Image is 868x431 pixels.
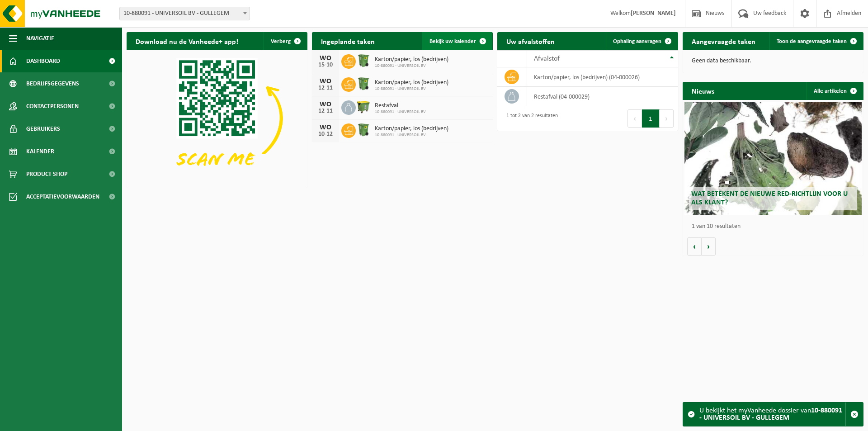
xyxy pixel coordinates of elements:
div: WO [316,101,335,108]
p: 1 van 10 resultaten [692,223,859,230]
span: 10-880091 - UNIVERSOIL BV [375,133,448,138]
a: Toon de aangevraagde taken [769,32,863,50]
div: 15-10 [316,62,335,68]
button: Volgende [702,237,716,256]
strong: 10-880091 - UNIVERSOIL BV - GULLEGEM [699,407,842,422]
button: Next [660,109,674,128]
td: karton/papier, los (bedrijven) (04-000026) [527,67,678,87]
a: Alle artikelen [807,82,863,100]
strong: [PERSON_NAME] [631,10,676,17]
a: Ophaling aanvragen [606,32,677,50]
h2: Aangevraagde taken [683,32,764,50]
span: Toon de aangevraagde taken [777,38,847,44]
div: 12-11 [316,85,335,91]
img: WB-0370-HPE-GN-50 [356,53,371,68]
span: Restafval [375,102,426,109]
span: 10-880091 - UNIVERSOIL BV [375,86,448,92]
button: 1 [642,109,660,128]
span: 10-880091 - UNIVERSOIL BV - GULLEGEM [120,7,250,20]
h2: Ingeplande taken [312,32,384,50]
p: Geen data beschikbaar. [692,58,854,64]
span: Verberg [271,38,291,44]
span: 10-880091 - UNIVERSOIL BV [375,109,426,115]
span: Kalender [26,140,54,163]
a: Bekijk uw kalender [422,32,492,50]
span: Gebruikers [26,118,60,140]
img: Download de VHEPlus App [127,50,307,186]
img: WB-1100-HPE-GN-50 [356,99,371,114]
div: U bekijkt het myVanheede dossier van [699,403,845,426]
h2: Uw afvalstoffen [497,32,564,50]
span: Bekijk uw kalender [429,38,476,44]
span: 10-880091 - UNIVERSOIL BV - GULLEGEM [119,7,250,20]
td: restafval (04-000029) [527,87,678,106]
span: Afvalstof [534,55,560,62]
span: Acceptatievoorwaarden [26,185,99,208]
div: WO [316,78,335,85]
span: Contactpersonen [26,95,79,118]
h2: Nieuws [683,82,723,99]
div: WO [316,124,335,131]
span: Ophaling aanvragen [613,38,661,44]
button: Verberg [264,32,307,50]
span: Wat betekent de nieuwe RED-richtlijn voor u als klant? [691,190,848,206]
div: 1 tot 2 van 2 resultaten [502,109,558,128]
button: Previous [627,109,642,128]
button: Vorige [687,237,702,256]
span: Karton/papier, los (bedrijven) [375,56,448,63]
span: Product Shop [26,163,67,185]
div: 12-11 [316,108,335,114]
a: Wat betekent de nieuwe RED-richtlijn voor u als klant? [684,102,862,215]
span: Karton/papier, los (bedrijven) [375,79,448,86]
span: Karton/papier, los (bedrijven) [375,125,448,133]
h2: Download nu de Vanheede+ app! [127,32,247,50]
span: Dashboard [26,50,60,72]
div: WO [316,55,335,62]
span: Bedrijfsgegevens [26,72,79,95]
span: Navigatie [26,27,54,50]
img: WB-0370-HPE-GN-50 [356,76,371,91]
div: 10-12 [316,131,335,137]
img: WB-0370-HPE-GN-50 [356,122,371,137]
span: 10-880091 - UNIVERSOIL BV [375,63,448,69]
